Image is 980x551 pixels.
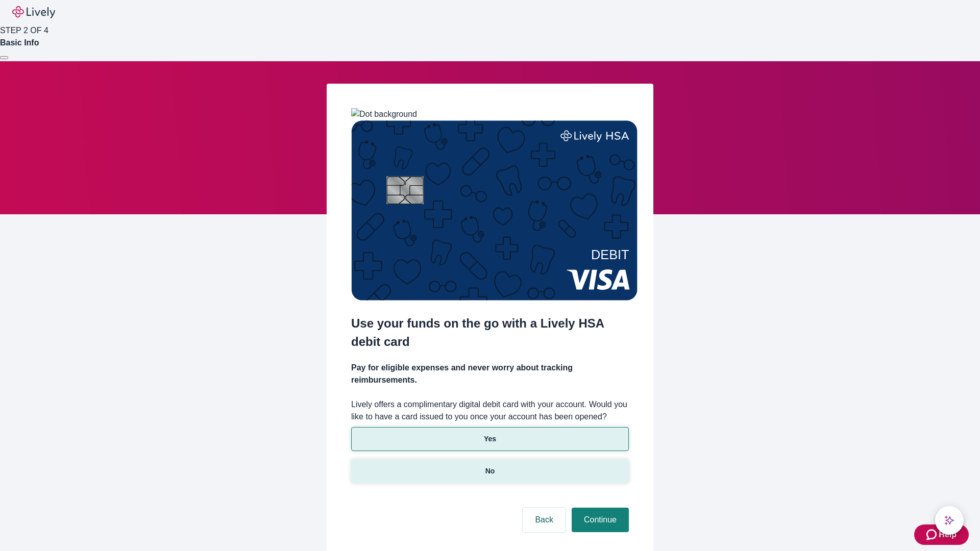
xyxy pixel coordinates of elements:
[351,459,629,483] button: No
[935,506,964,535] button: chat
[914,524,969,545] button: Zendesk support iconHelp
[926,529,939,541] svg: Zendesk support icon
[351,362,629,386] h4: Pay for eligible expenses and never worry about tracking reimbursements.
[572,508,629,532] button: Continue
[939,529,957,541] span: Help
[944,515,954,525] svg: Lively AI Assistant
[523,508,566,532] button: Back
[351,108,417,120] img: Dot background
[485,466,495,477] p: No
[351,398,629,423] label: Lively offers a complimentary digital debit card with your account. Would you like to have a card...
[12,6,55,18] img: Lively
[351,314,629,351] h2: Use your funds on the go with a Lively HSA debit card
[351,427,629,451] button: Yes
[484,434,496,444] p: Yes
[351,120,638,300] img: Debit card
